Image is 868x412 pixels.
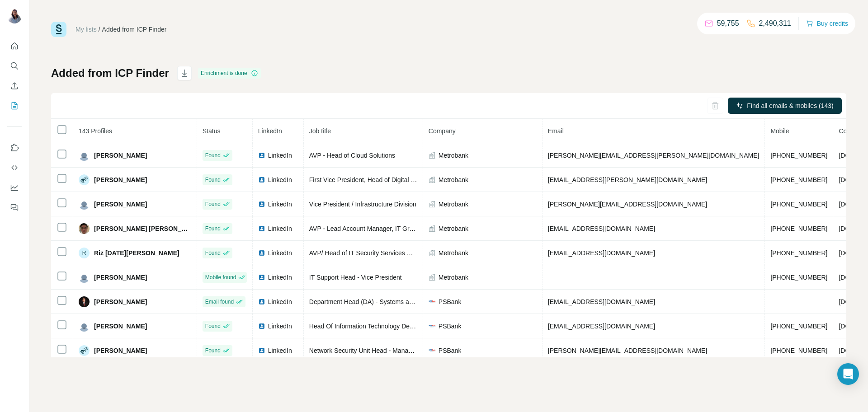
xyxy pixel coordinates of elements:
[747,101,833,110] span: Find all emails & mobiles (143)
[94,297,147,306] span: [PERSON_NAME]
[837,363,859,385] div: Open Intercom Messenger
[309,274,402,281] span: IT Support Head - Vice President
[205,346,221,355] span: Found
[770,176,827,183] span: [PHONE_NUMBER]
[268,151,292,160] span: LinkedIn
[759,18,791,29] p: 2,490,311
[258,127,282,135] span: LinkedIn
[205,151,221,159] span: Found
[7,179,22,196] button: Dashboard
[548,347,707,354] span: [PERSON_NAME][EMAIL_ADDRESS][DOMAIN_NAME]
[51,66,169,80] h1: Added from ICP Finder
[94,200,147,209] span: [PERSON_NAME]
[309,347,418,354] span: Network Security Unit Head - Manager
[258,201,265,208] img: LinkedIn logo
[309,152,395,159] span: AVP - Head of Cloud Solutions
[770,127,789,135] span: Mobile
[205,176,221,184] span: Found
[548,176,707,183] span: [EMAIL_ADDRESS][PERSON_NAME][DOMAIN_NAME]
[548,201,707,208] span: [PERSON_NAME][EMAIL_ADDRESS][DOMAIN_NAME]
[309,225,420,232] span: AVP - Lead Account Manager, IT Group
[268,224,292,233] span: LinkedIn
[548,249,655,257] span: [EMAIL_ADDRESS][DOMAIN_NAME]
[717,18,739,29] p: 59,755
[548,323,655,330] span: [EMAIL_ADDRESS][DOMAIN_NAME]
[268,346,292,355] span: LinkedIn
[79,174,90,185] img: Avatar
[79,150,90,161] img: Avatar
[429,347,436,354] img: company-logo
[439,273,468,282] span: Metrobank
[258,347,265,354] img: LinkedIn logo
[429,323,436,330] img: company-logo
[309,249,492,257] span: AVP/ Head of IT Security Services Dept/ IT Infrastructure Division
[770,249,827,257] span: [PHONE_NUMBER]
[770,225,827,232] span: [PHONE_NUMBER]
[79,199,90,210] img: Avatar
[439,297,462,306] span: PSBank
[94,322,147,331] span: [PERSON_NAME]
[268,297,292,306] span: LinkedIn
[75,26,97,33] a: My lists
[258,323,265,330] img: LinkedIn logo
[268,248,292,257] span: LinkedIn
[439,175,468,184] span: Metrobank
[7,38,22,54] button: Quick start
[770,152,827,159] span: [PHONE_NUMBER]
[203,127,221,135] span: Status
[770,201,827,208] span: [PHONE_NUMBER]
[79,321,90,332] img: Avatar
[439,248,468,257] span: Metrobank
[268,273,292,282] span: LinkedIn
[79,223,90,234] img: Avatar
[309,201,416,208] span: Vice President / Infrastructure Division
[439,346,462,355] span: PSBank
[7,140,22,156] button: Use Surfe on LinkedIn
[548,298,655,305] span: [EMAIL_ADDRESS][DOMAIN_NAME]
[205,249,221,257] span: Found
[7,159,22,176] button: Use Surfe API
[258,176,265,183] img: LinkedIn logo
[439,322,462,331] span: PSBank
[79,127,112,135] span: 143 Profiles
[79,296,90,307] img: Avatar
[548,152,759,159] span: [PERSON_NAME][EMAIL_ADDRESS][PERSON_NAME][DOMAIN_NAME]
[7,78,22,94] button: Enrich CSV
[268,200,292,209] span: LinkedIn
[309,176,490,183] span: First Vice President, Head of Digital Marketing and Omnichannel
[51,22,66,37] img: Surfe Logo
[439,151,468,160] span: Metrobank
[94,273,147,282] span: [PERSON_NAME]
[258,249,265,257] img: LinkedIn logo
[309,298,562,305] span: Department Head (DA) - Systems and Sales Division CX Insights and Profiles Department
[728,98,842,114] button: Find all emails & mobiles (143)
[79,345,90,356] img: Avatar
[205,200,221,208] span: Found
[258,274,265,281] img: LinkedIn logo
[94,248,179,257] span: Riz [DATE][PERSON_NAME]
[94,224,191,233] span: [PERSON_NAME] [PERSON_NAME]
[268,322,292,331] span: LinkedIn
[7,58,22,74] button: Search
[94,346,147,355] span: [PERSON_NAME]
[7,98,22,114] button: My lists
[205,322,221,330] span: Found
[7,199,22,215] button: Feedback
[205,298,234,306] span: Email found
[258,152,265,159] img: LinkedIn logo
[94,151,147,160] span: [PERSON_NAME]
[548,225,655,232] span: [EMAIL_ADDRESS][DOMAIN_NAME]
[429,298,436,305] img: company-logo
[309,323,435,330] span: Head Of Information Technology Department
[99,25,100,34] li: /
[770,274,827,281] span: [PHONE_NUMBER]
[770,323,827,330] span: [PHONE_NUMBER]
[205,273,236,281] span: Mobile found
[79,248,90,258] div: R
[309,127,331,135] span: Job title
[205,225,221,233] span: Found
[770,347,827,354] span: [PHONE_NUMBER]
[102,25,167,34] div: Added from ICP Finder
[258,225,265,232] img: LinkedIn logo
[268,175,292,184] span: LinkedIn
